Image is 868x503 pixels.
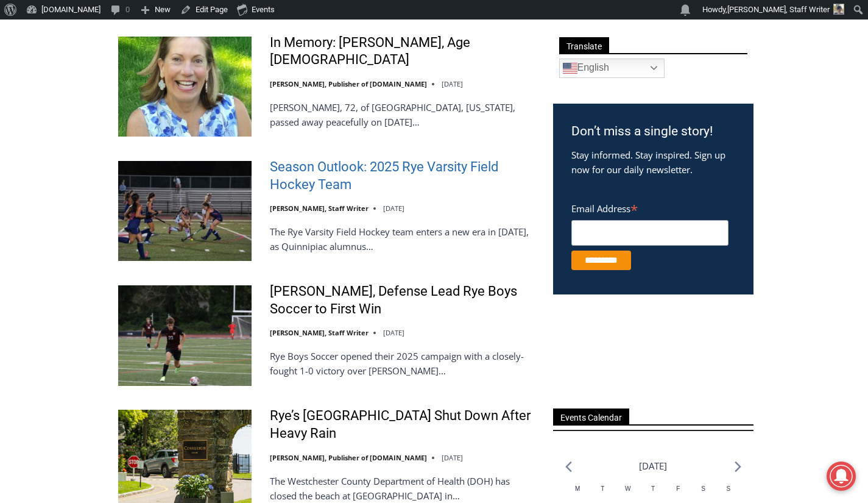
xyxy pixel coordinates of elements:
[727,5,830,14] span: [PERSON_NAME], Staff Writer
[651,485,655,492] span: T
[625,485,630,492] span: W
[270,453,427,462] a: [PERSON_NAME], Publisher of [DOMAIN_NAME]
[639,458,667,474] li: [DATE]
[118,285,252,385] img: Cox, Defense Lead Rye Boys Soccer to First Win
[270,204,369,213] a: [PERSON_NAME], Staff Writer
[383,328,404,337] time: [DATE]
[571,148,735,177] p: Stay informed. Stay inspired. Sign up now for our daily newsletter.
[640,484,665,503] div: Thursday
[270,79,427,88] a: [PERSON_NAME], Publisher of [DOMAIN_NAME]
[565,484,590,503] div: Monday
[735,461,741,473] a: Next month
[270,349,537,378] p: Rye Boys Soccer opened their 2025 campaign with a closely-fought 1-0 victory over [PERSON_NAME]…
[691,484,716,503] div: Saturday
[615,484,640,503] div: Wednesday
[571,196,729,218] label: Email Address
[270,100,537,129] p: [PERSON_NAME], 72, of [GEOGRAPHIC_DATA], [US_STATE], passed away peacefully on [DATE]…
[270,328,369,337] a: [PERSON_NAME], Staff Writer
[442,453,463,462] time: [DATE]
[270,224,537,254] p: The Rye Varsity Field Hockey team enters a new era in [DATE], as Quinnipiac alumnus…
[270,474,537,503] p: The Westchester County Department of Health (DOH) has closed the beach at [GEOGRAPHIC_DATA] in…
[716,484,741,503] div: Sunday
[442,79,463,88] time: [DATE]
[563,61,577,76] img: en
[666,484,691,503] div: Friday
[118,37,252,137] img: In Memory: Maryanne Bardwil Lynch, Age 72
[559,59,665,78] a: English
[270,407,537,442] a: Rye’s [GEOGRAPHIC_DATA] Shut Down After Heavy Rain
[118,161,252,261] img: Season Outlook: 2025 Rye Varsity Field Hockey Team
[726,485,730,492] span: S
[553,408,629,425] span: Events Calendar
[559,37,609,54] span: Translate
[270,159,537,193] a: Season Outlook: 2025 Rye Varsity Field Hockey Team
[676,485,680,492] span: F
[270,283,537,318] a: [PERSON_NAME], Defense Lead Rye Boys Soccer to First Win
[571,122,735,141] h3: Don’t miss a single story!
[701,485,705,492] span: S
[383,204,404,213] time: [DATE]
[270,34,537,69] a: In Memory: [PERSON_NAME], Age [DEMOGRAPHIC_DATA]
[601,485,604,492] span: T
[590,484,615,503] div: Tuesday
[565,461,572,473] a: Previous month
[575,485,580,492] span: M
[833,4,844,15] img: (PHOTO: MyRye.com 2024 Head Intern, Editor and now Staff Writer Charlie Morris. Contributed.)Char...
